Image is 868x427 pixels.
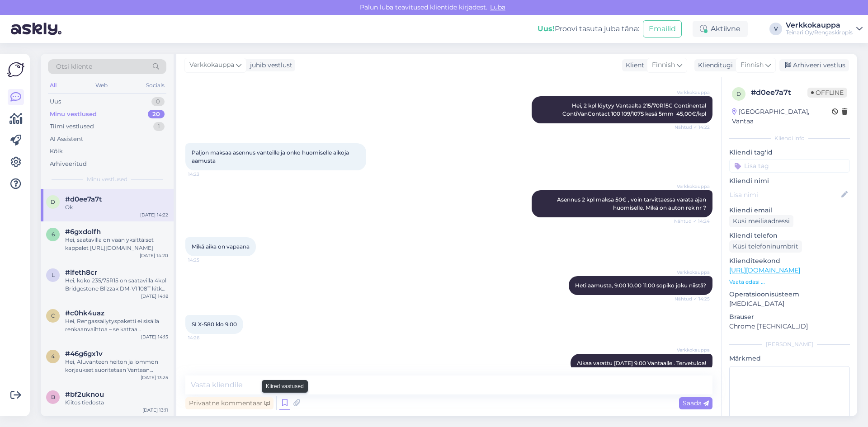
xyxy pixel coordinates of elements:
span: 6 [52,231,55,238]
div: Küsi meiliaadressi [729,215,793,227]
span: Verkkokauppa [676,347,710,353]
span: Minu vestlused [87,175,127,183]
p: Märkmed [729,354,850,363]
div: Klient [622,61,644,70]
button: Emailid [643,20,682,38]
span: c [51,312,55,319]
div: AI Assistent [50,135,83,144]
div: Arhiveeri vestlus [779,59,849,71]
span: Nähtud ✓ 14:22 [675,124,710,131]
div: Uus [50,97,61,106]
a: VerkkokauppaTeinari Oy/Rengaskirppis [786,22,863,36]
b: Uus! [538,24,555,33]
span: Nähtud ✓ 14:24 [674,218,710,225]
img: Askly Logo [7,61,24,78]
p: Chrome [TECHNICAL_ID] [729,322,850,331]
div: [DATE] 13:11 [142,407,168,413]
span: Verkkokauppa [676,183,710,190]
div: Klienditugi [694,61,733,70]
span: Heti aamusta, 9.00 10.00 11.00 sopiko joku niistä? [575,282,706,289]
span: b [51,394,55,400]
p: Klienditeekond [729,256,850,266]
span: Nähtud ✓ 14:25 [675,296,710,302]
span: d [51,198,55,205]
span: d [736,90,741,97]
div: All [48,80,58,91]
span: Asennus 2 kpl maksa 50€ , voin tarvittaessa varata ajan huomiselle. Mikä on auton rek nr ? [557,196,708,211]
span: #d0ee7a7t [65,195,102,203]
span: Luba [487,3,508,11]
div: Kiitos tiedosta [65,399,168,407]
div: 0 [151,97,165,106]
span: Mikä aika on vapaana [192,243,250,250]
div: Kõik [50,147,63,156]
div: Aktiivne [693,21,748,37]
span: Otsi kliente [56,62,92,71]
div: Socials [144,80,166,91]
span: 14:26 [188,334,222,341]
span: Verkkokauppa [189,60,234,70]
input: Lisa tag [729,159,850,173]
div: 20 [148,110,165,119]
div: Küsi telefoninumbrit [729,240,802,253]
span: Finnish [652,60,675,70]
small: Kiired vastused [266,382,304,390]
span: Hei, 2 kpl löytyy Vantaalta 215/70R15C Continental ContiVanContact 100 109/107S kesä 5mm 45,00€/kpl [562,102,708,117]
span: 4 [51,353,55,360]
span: Saada [683,399,709,407]
div: Hei, saatavilla on vaan yksittäiset kappalet [URL][DOMAIN_NAME] [65,236,168,252]
div: [DATE] 14:22 [140,211,168,218]
div: Web [94,80,109,91]
div: Proovi tasuta juba täna: [538,23,639,34]
p: Vaata edasi ... [729,278,850,286]
div: Tiimi vestlused [50,122,94,131]
span: Paljon maksaa asennus vanteille ja onko huomiselle aikoja aamusta [192,149,350,164]
div: Privaatne kommentaar [185,397,274,409]
div: Minu vestlused [50,110,97,119]
span: Aikaa varattu [DATE] 9.00 Vantaalle . Tervetuloa! [577,360,706,366]
div: Hei, Rengassäilytyspaketti ei sisällä renkaanvaihtoa – se kattaa ainoastaan renkaiden kausisäilyt... [65,317,168,333]
p: Kliendi telefon [729,231,850,240]
div: 1 [153,122,165,131]
p: Kliendi nimi [729,176,850,186]
span: Finnish [741,60,764,70]
span: #c0hk4uaz [65,309,104,317]
span: Verkkokauppa [676,89,710,96]
div: Hei, koko 235/75R15 on saatavilla 4kpl Bridgestone Blizzak DM-V1 108T kitka uudenveroiset Valmist... [65,277,168,293]
div: Verkkokauppa [786,22,853,29]
div: [DATE] 14:20 [140,252,168,259]
p: [MEDICAL_DATA] [729,299,850,309]
div: [DATE] 13:25 [141,374,168,381]
div: [DATE] 14:18 [141,293,168,300]
span: 14:23 [188,171,222,178]
input: Lisa nimi [730,190,840,200]
div: Hei, Aluvanteen heiton ja lommon korjaukset suoritetaan Vantaan toimipisteellämme. Suosittelemme ... [65,358,168,374]
span: #46g6gx1v [65,350,103,358]
p: Brauser [729,312,850,322]
a: [URL][DOMAIN_NAME] [729,266,800,274]
div: Teinari Oy/Rengaskirppis [786,29,853,36]
span: #6gxdolfh [65,228,101,236]
div: juhib vestlust [246,61,292,70]
p: Kliendi email [729,206,850,215]
span: #bf2uknou [65,390,104,399]
span: Offline [807,88,847,98]
p: Kliendi tag'id [729,148,850,157]
div: # d0ee7a7t [751,87,807,98]
div: [PERSON_NAME] [729,340,850,348]
div: Ok [65,203,168,211]
div: V [769,23,782,35]
span: l [52,272,55,278]
span: Verkkokauppa [676,269,710,276]
div: [DATE] 14:15 [141,333,168,340]
p: Operatsioonisüsteem [729,290,850,299]
span: #lfeth8cr [65,268,97,277]
div: Kliendi info [729,134,850,142]
span: 14:25 [188,257,222,263]
div: [GEOGRAPHIC_DATA], Vantaa [732,107,832,126]
div: Arhiveeritud [50,160,87,169]
span: SLX-580 klo 9.00 [192,321,237,328]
